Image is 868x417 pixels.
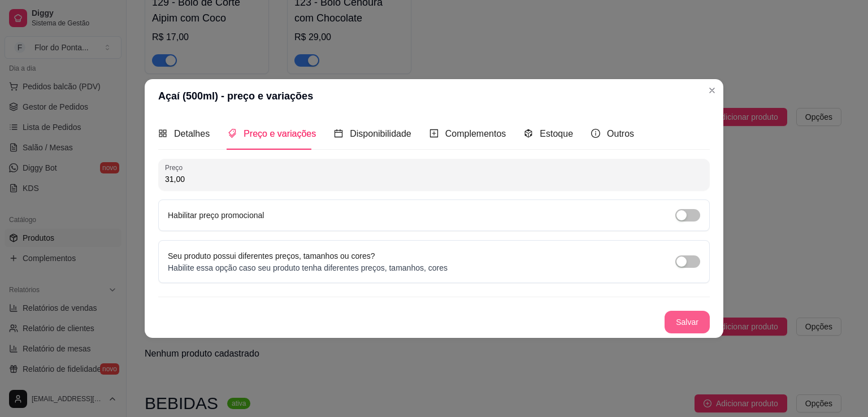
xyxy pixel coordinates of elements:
span: appstore [158,129,167,138]
span: calendar [334,129,343,138]
span: Outros [607,129,634,138]
span: Complementos [445,129,506,138]
span: plus-square [429,129,439,138]
span: Preço e variações [244,129,316,138]
p: Habilite essa opção caso seu produto tenha diferentes preços, tamanhos, cores [168,262,448,273]
label: Habilitar preço promocional [168,211,264,220]
span: tags [228,129,237,138]
span: code-sandbox [524,129,533,138]
header: Açaí (500ml) - preço e variações [145,79,723,113]
span: Disponibilidade [350,129,411,138]
button: Close [703,81,721,99]
input: Preço [165,173,703,185]
span: Estoque [540,129,573,138]
label: Seu produto possui diferentes preços, tamanhos ou cores? [168,251,375,260]
span: Detalhes [174,129,210,138]
span: info-circle [591,129,600,138]
label: Preço [165,163,186,172]
button: Salvar [665,311,710,333]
